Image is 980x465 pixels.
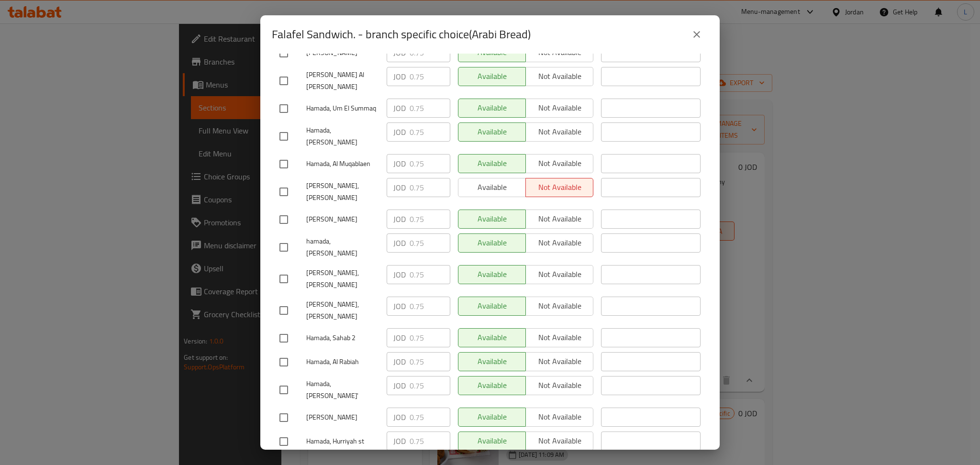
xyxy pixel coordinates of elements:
[685,23,708,46] button: close
[306,411,379,423] span: [PERSON_NAME]
[410,99,450,118] input: Please enter price
[410,178,450,197] input: Please enter price
[410,233,450,253] input: Please enter price
[393,126,406,138] p: JOD
[393,411,406,423] p: JOD
[393,102,406,114] p: JOD
[393,213,406,225] p: JOD
[393,356,406,367] p: JOD
[306,102,379,114] span: Hamada, Um El Summaq
[306,158,379,170] span: Hamada, Al Muqablaen
[306,267,379,291] span: [PERSON_NAME], [PERSON_NAME]
[410,408,450,427] input: Please enter price
[393,71,406,82] p: JOD
[393,435,406,447] p: JOD
[410,432,450,451] input: Please enter price
[306,435,379,447] span: Hamada, Hurriyah st
[393,47,406,58] p: JOD
[306,356,379,368] span: Hamada, Al Rabiah
[306,332,379,344] span: Hamada, Sahab 2
[410,376,450,395] input: Please enter price
[393,237,406,249] p: JOD
[410,352,450,371] input: Please enter price
[306,213,379,225] span: [PERSON_NAME]
[306,180,379,204] span: [PERSON_NAME], [PERSON_NAME]
[393,158,406,169] p: JOD
[410,154,450,173] input: Please enter price
[393,332,406,343] p: JOD
[410,122,450,142] input: Please enter price
[306,69,379,93] span: [PERSON_NAME] Al [PERSON_NAME]
[393,182,406,193] p: JOD
[410,265,450,284] input: Please enter price
[272,27,531,42] h2: Falafel Sandwich. - branch specific choice(Arabi Bread)
[306,235,379,259] span: hamada, [PERSON_NAME]
[393,300,406,312] p: JOD
[393,269,406,280] p: JOD
[410,210,450,229] input: Please enter price
[306,124,379,148] span: Hamada, [PERSON_NAME]
[410,328,450,347] input: Please enter price
[393,380,406,391] p: JOD
[410,297,450,316] input: Please enter price
[306,378,379,402] span: Hamada, [PERSON_NAME]'
[410,67,450,86] input: Please enter price
[306,299,379,322] span: [PERSON_NAME], [PERSON_NAME]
